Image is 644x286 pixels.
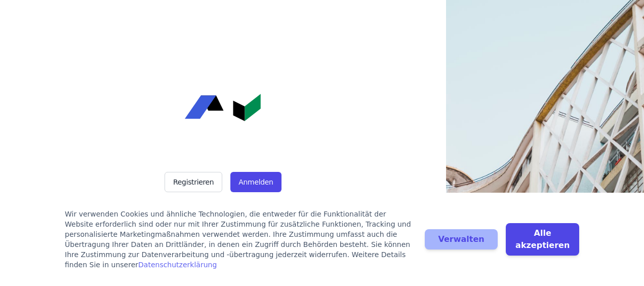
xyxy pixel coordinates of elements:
[506,223,579,256] button: Alle akzeptieren
[185,94,261,121] img: Concular
[425,229,498,249] button: Verwalten
[65,209,413,270] div: Wir verwenden Cookies und ähnliche Technologien, die entweder für die Funktionalität der Website ...
[230,172,281,192] button: Anmelden
[165,172,222,192] button: Registrieren
[138,261,217,269] a: Datenschutzerklärung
